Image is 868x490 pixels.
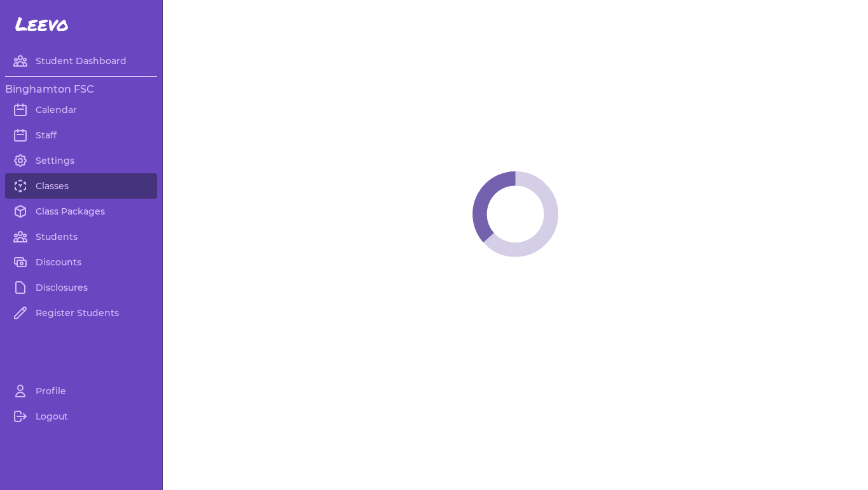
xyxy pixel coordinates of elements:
h3: Binghamton FSC [5,82,157,97]
a: Staff [5,122,157,148]
span: Leevo [15,13,69,36]
a: Students [5,224,157,249]
a: Calendar [5,97,157,122]
a: Settings [5,148,157,173]
a: Logout [5,404,157,429]
a: Profile [5,378,157,404]
a: Student Dashboard [5,48,157,74]
a: Register Students [5,300,157,326]
a: Disclosures [5,275,157,300]
a: Discounts [5,249,157,275]
a: Classes [5,173,157,199]
a: Class Packages [5,199,157,224]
